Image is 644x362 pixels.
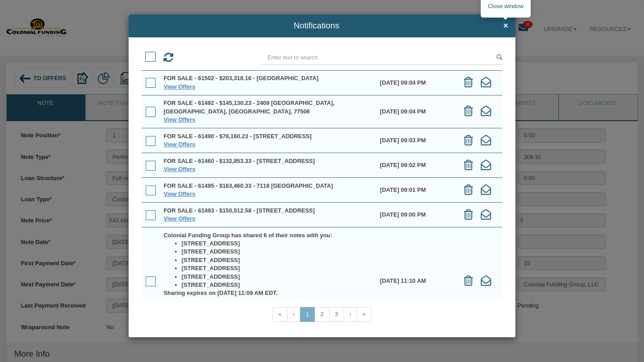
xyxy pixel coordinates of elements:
a: View Offers [164,166,196,172]
a: « [273,307,287,321]
a: 3 [329,307,344,321]
a: 2 [314,307,329,321]
td: [DATE] 09:01 PM [376,178,455,202]
div: FOR SALE - 61492 - $145,130.23 - 2409 [GEOGRAPHIC_DATA], [GEOGRAPHIC_DATA], [GEOGRAPHIC_DATA], 77506 [164,99,372,116]
a: 1 [300,307,315,321]
td: [DATE] 09:00 PM [376,203,455,227]
li: [STREET_ADDRESS] [182,240,372,248]
li: [STREET_ADDRESS] [182,273,372,281]
td: [DATE] 09:03 PM [376,128,455,153]
a: View Offers [164,116,196,123]
div: FOR SALE - 61502 - $203,318.16 - [GEOGRAPHIC_DATA] [164,74,372,82]
div: FOR SALE - 61493 - $150,512.58 - [STREET_ADDRESS] [164,207,372,215]
td: [DATE] 11:10 AM [376,227,455,335]
a: View Offers [164,83,196,90]
div: Comments: View access only. ? Join [DATE] Deal Lab for a review of available notes. Don’t miss th... [164,298,372,322]
div: Colonial Funding Group has shared 6 of their notes with you: [164,231,372,240]
a: » [357,307,371,321]
li: [STREET_ADDRESS] [182,256,372,264]
div: FOR SALE - 61490 - $78,160.23 - [STREET_ADDRESS] [164,132,372,140]
td: [DATE] 09:04 PM [376,70,455,95]
span: Notifications [136,21,497,30]
td: [DATE] 09:04 PM [376,95,455,128]
li: [STREET_ADDRESS] [182,248,372,256]
span: × [503,21,508,30]
div: FOR SALE - 61495 - $163,460.33 - 7118 [GEOGRAPHIC_DATA] [164,182,372,190]
div: FOR SALE - 61460 - $132,853.33 - [STREET_ADDRESS] [164,157,372,165]
td: [DATE] 09:02 PM [376,153,455,177]
a: View Offers [164,215,196,222]
li: [STREET_ADDRESS] [182,281,372,289]
a: View Offers [164,190,196,197]
a: ‹ [287,307,300,321]
input: Enter text to search [262,50,502,65]
a: View Offers [164,141,196,148]
a: › [344,307,357,321]
li: [STREET_ADDRESS] [182,264,372,272]
div: Sharing expires on [DATE] 11:09 AM EDT. [164,289,372,297]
